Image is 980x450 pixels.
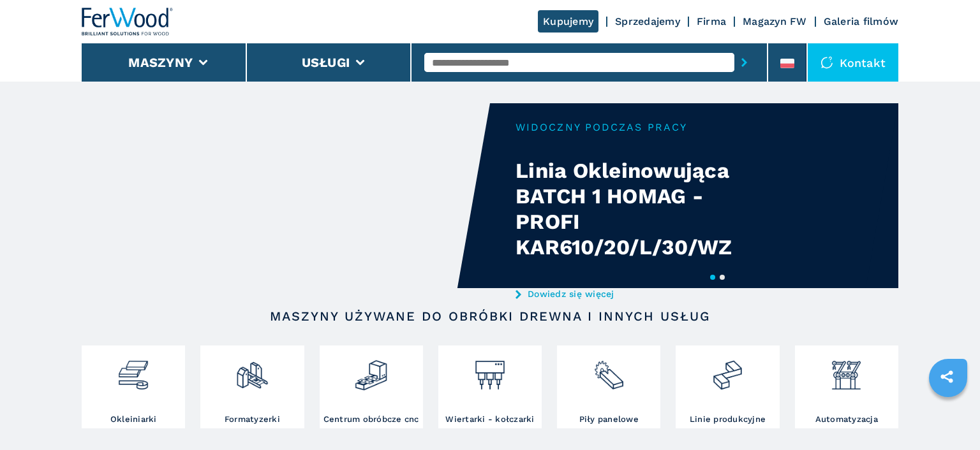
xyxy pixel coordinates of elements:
h3: Linie produkcyjne [690,414,766,425]
h3: Piły panelowe [579,414,639,425]
h3: Automatyzacja [815,414,878,425]
img: foratrici_inseritrici_2.png [473,349,507,392]
img: centro_di_lavoro_cnc_2.png [354,349,388,392]
a: Sprzedajemy [615,15,680,27]
iframe: Chat [926,393,970,440]
button: 2 [720,275,725,280]
a: Dowiedz się więcej [516,289,766,299]
a: sharethis [931,361,963,393]
h3: Wiertarki - kołczarki [445,414,534,425]
img: sezionatrici_2.png [592,349,626,392]
a: Wiertarki - kołczarki [438,345,542,428]
img: squadratrici_2.png [235,349,269,392]
a: Firma [697,15,726,27]
video: Your browser does not support the video tag. [82,103,490,288]
a: Magazyn FW [743,15,807,27]
a: Formatyzerki [200,345,304,428]
a: Linie produkcyjne [676,345,779,428]
a: Piły panelowe [557,345,660,428]
button: submit-button [734,48,754,77]
img: linee_di_produzione_2.png [711,349,745,392]
button: Maszyny [128,55,193,70]
img: Ferwood [82,8,174,36]
h3: Formatyzerki [225,414,280,425]
button: 1 [710,275,715,280]
a: Okleiniarki [82,345,185,428]
div: Kontakt [808,43,898,82]
a: Galeria filmów [824,15,899,27]
button: Usługi [302,55,350,70]
a: Kupujemy [538,10,598,33]
h2: Maszyny używane do obróbki drewna i innych usług [122,308,857,324]
img: Kontakt [820,56,833,69]
img: bordatrici_1.png [116,349,150,392]
a: Automatyzacja [795,345,898,428]
h3: Okleiniarki [110,414,157,425]
h3: Centrum obróbcze cnc [323,414,419,425]
a: Centrum obróbcze cnc [320,345,423,428]
img: automazione.png [829,349,863,392]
